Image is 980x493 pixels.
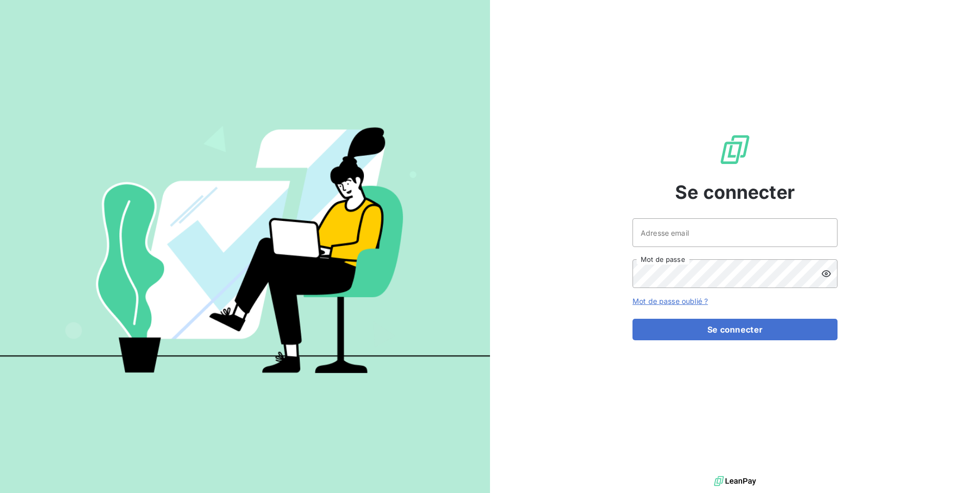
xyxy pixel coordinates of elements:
[714,474,756,489] img: logo
[632,218,838,247] input: placeholder
[632,297,708,305] a: Mot de passe oublié ?
[719,133,751,166] img: Logo LeanPay
[675,178,795,206] span: Se connecter
[632,319,838,340] button: Se connecter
